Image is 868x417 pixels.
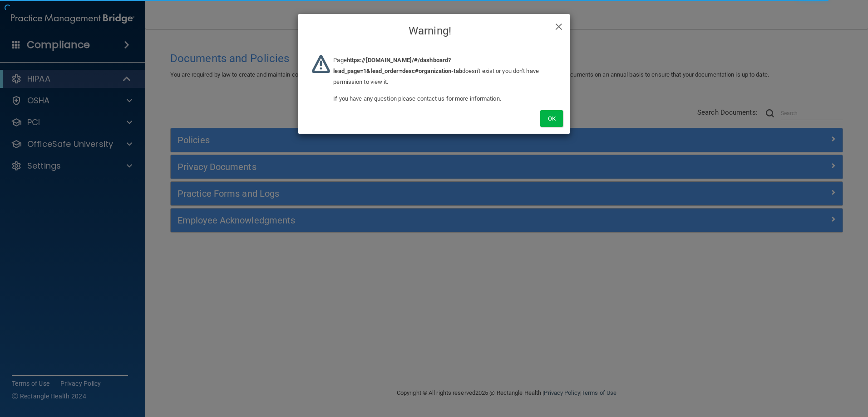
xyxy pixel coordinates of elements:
[333,57,462,74] b: https://[DOMAIN_NAME]/#/dashboard?lead_page=1&lead_order=desc#organization-tab
[333,55,556,87] p: Page doesn't exist or you don't have permission to view it.
[333,93,556,104] p: If you have any question please contact us for more information.
[540,110,563,127] button: Ok
[555,16,563,34] span: ×
[312,55,330,73] img: warning-logo.669c17dd.png
[305,21,563,41] h4: Warning!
